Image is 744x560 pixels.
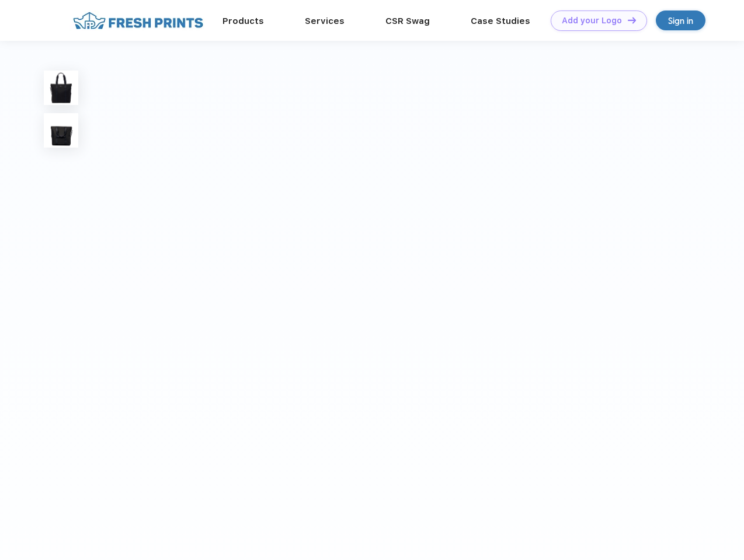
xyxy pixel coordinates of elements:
a: Products [222,16,264,26]
img: func=resize&h=100 [44,71,78,105]
img: func=resize&h=100 [44,113,78,148]
div: Add your Logo [562,16,622,26]
img: fo%20logo%202.webp [69,10,207,31]
a: Sign in [656,10,705,30]
img: DT [628,17,636,23]
div: Sign in [668,14,693,27]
